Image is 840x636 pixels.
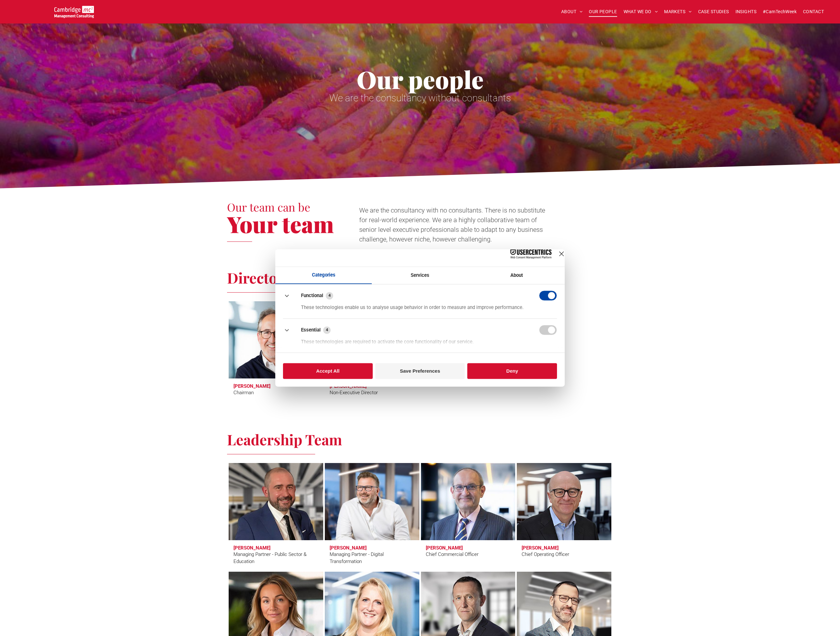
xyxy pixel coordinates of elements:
[227,268,290,287] span: Directors
[330,389,378,396] div: Non-Executive Director
[229,301,323,378] a: Tim Passingham | Chairman | Cambridge Management Consulting
[760,7,800,17] a: #CamTechWeek
[661,7,695,17] a: MARKETS
[620,7,661,17] a: WHAT WE DO
[330,551,415,565] div: Managing Partner - Digital Transformation
[229,463,323,540] a: Craig Cheney | Managing Partner - Public Sector & Education
[227,199,310,214] span: Our team can be
[330,545,367,551] h3: [PERSON_NAME]
[227,209,334,239] span: Your team
[357,63,484,95] span: Our people
[522,551,569,558] div: Chief Operating Officer
[517,463,611,540] a: Andrew Fleming | Chief Operating Officer | Cambridge Management Consulting
[421,463,516,540] a: Stuart Curzon | Chief Commercial Officer | Cambridge Management Consulting
[800,7,827,17] a: CONTACT
[233,389,254,396] div: Chairman
[325,463,419,540] a: Digital Transformation | Simon Crimp | Managing Partner - Digital Transformation
[732,7,760,17] a: INSIGHTS
[522,545,559,551] h3: [PERSON_NAME]
[426,551,479,558] div: Chief Commercial Officer
[329,92,511,104] span: We are the consultancy without consultants
[54,6,94,18] img: Cambridge MC Logo
[233,545,270,551] h3: [PERSON_NAME]
[695,7,732,17] a: CASE STUDIES
[54,7,94,14] a: Your Business Transformed | Cambridge Management Consulting
[359,206,545,243] span: We are the consultancy with no consultants. There is no substitute for real-world experience. We ...
[558,7,586,17] a: ABOUT
[426,545,463,551] h3: [PERSON_NAME]
[233,551,318,565] div: Managing Partner - Public Sector & Education
[586,7,620,17] a: OUR PEOPLE
[227,430,342,449] span: Leadership Team
[233,383,270,389] h3: [PERSON_NAME]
